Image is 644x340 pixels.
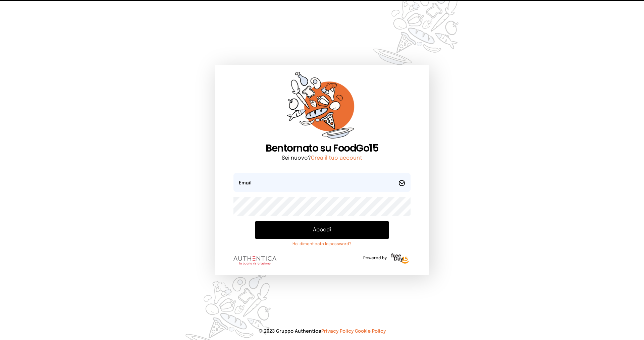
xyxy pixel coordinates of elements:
[255,221,389,239] button: Accedi
[287,72,357,143] img: sticker-orange.65babaf.png
[363,256,387,261] span: Powered by
[355,329,386,334] a: Cookie Policy
[233,142,411,154] h1: Bentornato su FoodGo15
[311,155,362,161] a: Crea il tuo account
[11,328,633,335] p: © 2023 Gruppo Authentica
[389,252,411,266] img: logo-freeday.3e08031.png
[321,329,354,334] a: Privacy Policy
[255,241,389,247] a: Hai dimenticato la password?
[233,256,276,265] img: logo.8f33a47.png
[233,154,411,162] p: Sei nuovo?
